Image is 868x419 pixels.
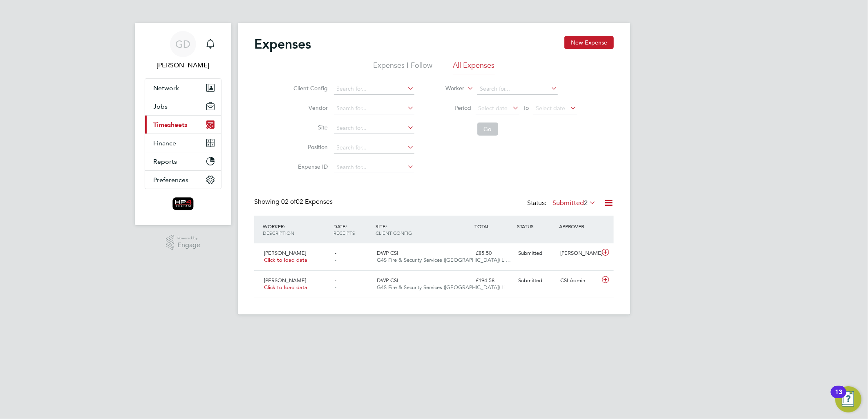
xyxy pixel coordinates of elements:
[472,219,515,234] div: TOTAL
[145,197,221,210] a: Go to home page
[254,198,334,206] div: Showing
[335,284,336,291] span: -
[377,277,398,284] span: DWP CSI
[334,123,414,134] input: Search for...
[377,256,511,263] span: G4S Fire & Security Services ([GEOGRAPHIC_DATA]) Li…
[284,223,285,230] span: /
[264,250,306,256] span: [PERSON_NAME]
[264,256,307,263] span: Click to load data
[527,198,597,209] div: Status:
[291,143,328,151] label: Position
[153,139,176,147] span: Finance
[281,198,296,206] span: 02 of
[428,85,465,93] label: Worker
[453,60,495,75] li: All Expenses
[536,105,566,112] span: Select date
[291,163,328,170] label: Expense ID
[177,242,200,249] span: Engage
[145,79,221,97] button: Network
[335,250,336,256] span: -
[553,199,596,207] label: Submitted
[557,274,600,288] div: CSI Admin
[153,158,177,165] span: Reports
[479,105,508,112] span: Select date
[331,219,374,240] div: DATE
[291,85,328,92] label: Client Config
[374,60,433,75] li: Expenses I Follow
[333,230,355,236] span: RECEIPTS
[177,235,200,242] span: Powered by
[472,274,515,288] div: £194.58
[153,103,168,110] span: Jobs
[335,277,336,284] span: -
[145,116,221,134] button: Timesheets
[835,392,842,403] div: 13
[166,235,201,250] a: Powered byEngage
[335,256,336,263] span: -
[521,103,532,113] span: To
[334,162,414,173] input: Search for...
[435,104,472,111] label: Period
[264,277,306,284] span: [PERSON_NAME]
[176,39,191,49] span: GD
[153,121,187,129] span: Timesheets
[472,247,515,260] div: £85.50
[557,247,600,260] div: [PERSON_NAME]
[291,104,328,111] label: Vendor
[145,171,221,189] button: Preferences
[145,152,221,170] button: Reports
[145,60,221,70] span: Gemma Deaton
[172,197,194,210] img: hp4recruitment-logo-retina.png
[261,219,331,240] div: WORKER
[334,103,414,114] input: Search for...
[564,36,614,49] button: New Expense
[281,198,333,206] span: 02 Expenses
[291,124,328,131] label: Site
[584,199,588,207] span: 2
[835,386,861,412] button: Open Resource Center, 13 new notifications
[345,223,347,230] span: /
[557,219,600,234] div: APPROVER
[385,223,387,230] span: /
[254,36,311,52] h2: Expenses
[145,97,221,115] button: Jobs
[518,277,542,284] span: Submitted
[264,284,307,291] span: Click to load data
[374,219,472,240] div: SITE
[135,23,231,225] nav: Main navigation
[376,230,412,236] span: CLIENT CONFIG
[477,123,498,136] button: Go
[518,250,542,256] span: Submitted
[377,284,511,291] span: G4S Fire & Security Services ([GEOGRAPHIC_DATA]) Li…
[263,230,294,236] span: DESCRIPTION
[145,31,221,70] a: GD[PERSON_NAME]
[334,83,414,95] input: Search for...
[145,134,221,152] button: Finance
[377,250,398,256] span: DWP CSI
[153,176,188,184] span: Preferences
[477,83,558,95] input: Search for...
[334,142,414,154] input: Search for...
[515,219,557,234] div: STATUS
[153,84,179,92] span: Network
